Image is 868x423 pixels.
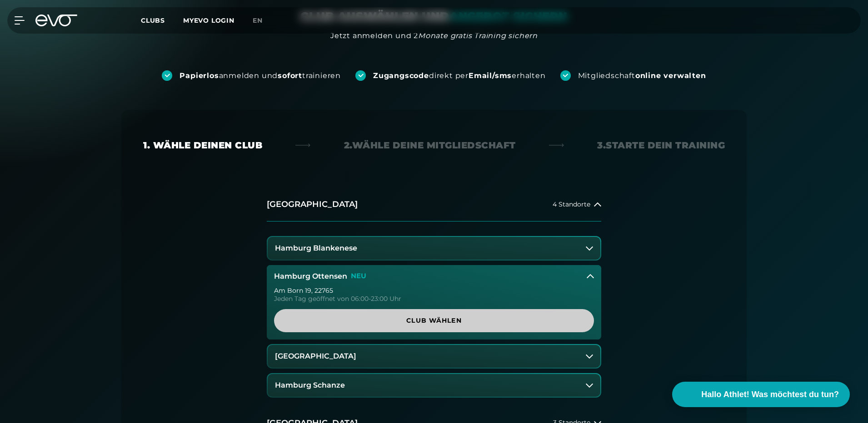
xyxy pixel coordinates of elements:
h3: Hamburg Schanze [275,381,345,389]
button: [GEOGRAPHIC_DATA] [268,345,600,368]
div: anmelden und trainieren [180,71,341,81]
h3: [GEOGRAPHIC_DATA] [275,352,356,360]
button: [GEOGRAPHIC_DATA]4 Standorte [267,188,601,221]
h3: Hamburg Blankenese [275,244,357,252]
strong: Zugangscode [373,71,429,80]
button: Hamburg OttensenNEU [267,265,601,288]
span: 4 Standorte [553,201,590,208]
div: Jeden Tag geöffnet von 06:00-23:00 Uhr [274,295,594,302]
strong: Papierlos [180,71,219,80]
a: Club wählen [274,309,594,332]
div: 3. Starte dein Training [597,139,725,152]
span: Clubs [141,16,165,25]
button: Hallo Athlet! Was möchtest du tun? [672,382,850,407]
div: direkt per erhalten [373,71,545,81]
a: en [253,15,274,26]
span: en [253,16,263,25]
strong: sofort [278,71,302,80]
h2: [GEOGRAPHIC_DATA] [267,199,358,210]
strong: Email/sms [469,71,512,80]
button: Hamburg Schanze [268,374,600,397]
div: Mitgliedschaft [578,71,706,81]
div: 2. Wähle deine Mitgliedschaft [344,139,516,152]
a: MYEVO LOGIN [183,16,234,25]
div: Am Born 19 , 22765 [274,287,594,294]
a: Clubs [141,16,183,25]
span: Hallo Athlet! Was möchtest du tun? [701,389,839,401]
button: Hamburg Blankenese [268,237,600,260]
div: 1. Wähle deinen Club [143,139,262,152]
h3: Hamburg Ottensen [274,272,347,280]
strong: online verwalten [635,71,706,80]
span: Club wählen [296,316,572,325]
p: NEU [351,272,366,280]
